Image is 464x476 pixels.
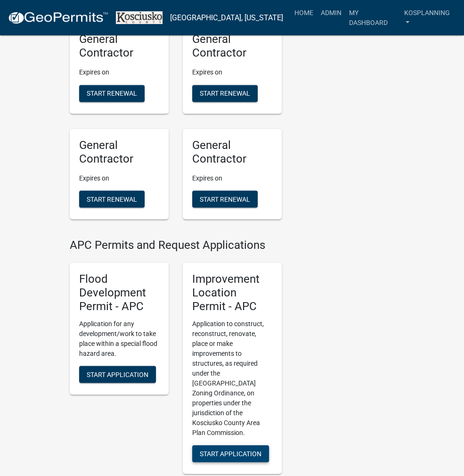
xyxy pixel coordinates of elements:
h5: General Contractor [192,33,272,60]
button: Start Renewal [79,85,145,102]
p: Application for any development/work to take place within a special flood hazard area. [79,319,159,358]
span: Start Application [200,449,261,457]
button: Start Renewal [192,190,258,207]
h5: Improvement Location Permit - APC [192,272,272,312]
a: Admin [317,4,345,22]
h5: General Contractor [79,138,159,165]
span: Start Renewal [200,90,250,97]
button: Start Application [79,366,156,383]
h5: General Contractor [192,138,272,165]
h4: APC Permits and Request Applications [70,238,282,252]
span: Start Renewal [87,90,137,97]
h5: General Contractor [79,33,159,60]
p: Expires on [192,67,272,77]
p: Application to construct, reconstruct, renovate, place or make improvements to structures, as req... [192,319,272,437]
p: Expires on [192,173,272,183]
span: Start Renewal [200,195,250,202]
a: [GEOGRAPHIC_DATA], [US_STATE] [170,10,283,26]
button: Start Renewal [79,190,145,207]
span: Start Application [87,370,148,378]
a: Home [291,4,317,22]
a: My Dashboard [345,4,400,32]
p: Expires on [79,173,159,183]
p: Expires on [79,67,159,77]
h5: Flood Development Permit - APC [79,272,159,312]
button: Start Application [192,445,269,462]
a: kosplanning [400,4,456,32]
span: Start Renewal [87,195,137,202]
button: Start Renewal [192,85,258,102]
img: Kosciusko County, Indiana [116,11,163,24]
